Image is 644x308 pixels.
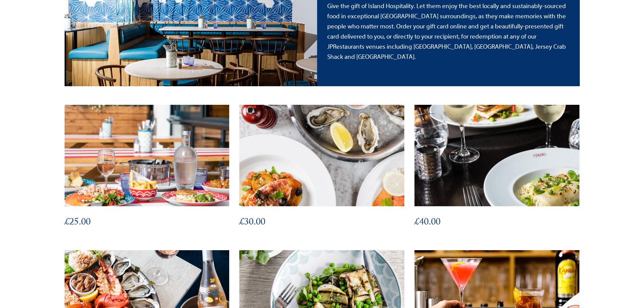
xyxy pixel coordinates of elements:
[239,215,244,231] span: £
[414,215,419,231] span: £
[65,105,230,250] a: £25.00
[65,215,69,231] span: £
[414,215,440,231] bdi: 40.00
[65,215,91,231] bdi: 25.00
[414,105,579,250] a: £40.00
[239,105,404,250] a: £30.00
[239,215,265,231] bdi: 30.00
[327,1,575,62] div: Give the gift of Island Hospitality. Let them enjoy the best locally and sustainably-sourced food...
